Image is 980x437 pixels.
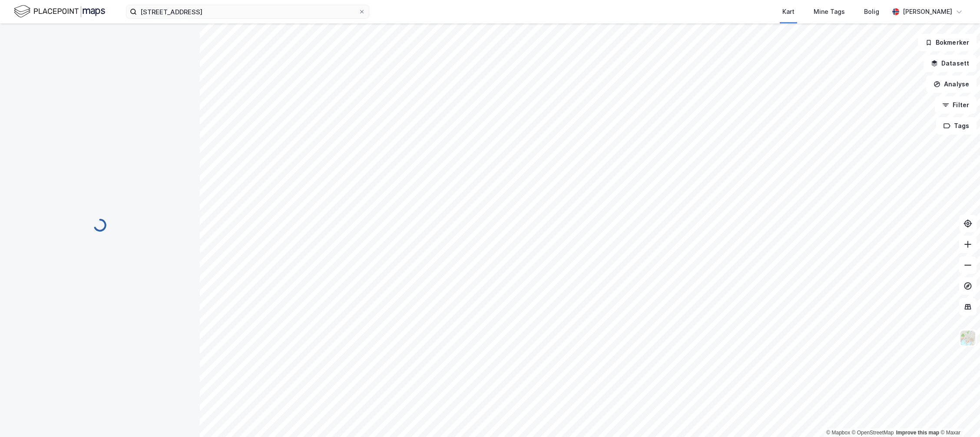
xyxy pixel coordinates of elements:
div: Bolig [864,7,879,17]
a: Improve this map [896,430,939,436]
div: Mine Tags [814,7,845,17]
a: Mapbox [826,430,850,436]
img: spinner.a6d8c91a73a9ac5275cf975e30b51cfb.svg [93,218,107,232]
button: Datasett [924,55,977,72]
div: [PERSON_NAME] [903,7,952,17]
button: Bokmerker [918,34,977,51]
div: Kontrollprogram for chat [937,395,980,437]
button: Analyse [926,76,977,93]
img: logo.f888ab2527a4732fd821a326f86c7f29.svg [14,4,105,19]
a: OpenStreetMap [852,430,894,436]
img: Z [960,330,976,346]
input: Søk på adresse, matrikkel, gårdeiere, leietakere eller personer [137,5,358,18]
div: Kart [782,7,795,17]
button: Tags [936,117,977,135]
iframe: Chat Widget [937,395,980,437]
button: Filter [935,96,977,114]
